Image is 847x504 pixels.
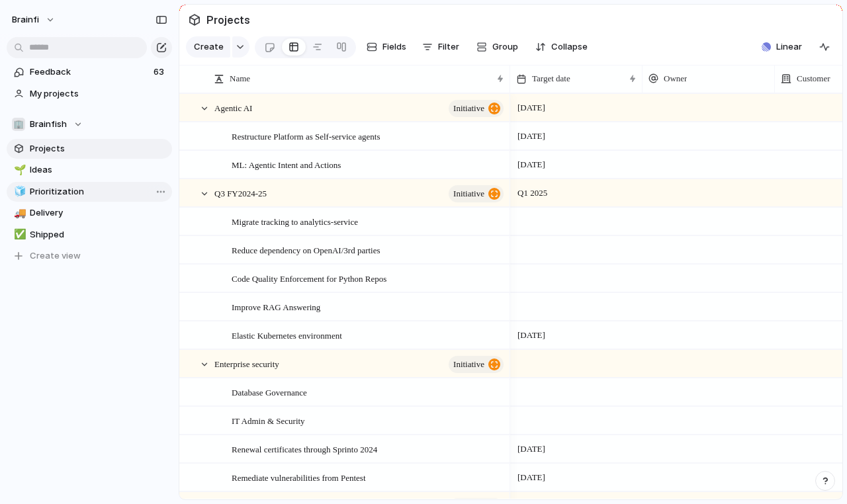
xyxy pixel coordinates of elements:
[232,441,377,456] span: Renewal certificates through Sprinto 2024
[30,87,167,101] span: My projects
[453,355,484,374] span: initiative
[12,206,25,220] button: 🚚
[30,163,167,177] span: Ideas
[12,118,25,131] div: 🏢
[232,299,320,314] span: Improve RAG Answering
[14,206,23,221] div: 🚚
[514,100,549,116] span: [DATE]
[7,225,172,245] a: ✅Shipped
[7,203,172,223] a: 🚚Delivery
[232,384,307,399] span: Database Governance
[12,13,39,26] span: brainfi
[7,84,172,104] a: My projects
[492,40,518,54] span: Group
[514,157,549,173] span: [DATE]
[449,185,504,202] button: initiative
[154,65,167,79] span: 63
[214,185,267,200] span: Q3 FY2024-25
[664,72,687,85] span: Owner
[514,185,551,201] span: Q1 2025
[532,72,570,85] span: Target date
[30,118,67,131] span: Brainfish
[232,157,341,172] span: ML: Agentic Intent and Actions
[232,470,366,485] span: Remediate vulnerabilities from Pentest
[7,182,172,202] a: 🧊Prioritization
[12,228,25,241] button: ✅
[194,40,224,54] span: Create
[449,356,504,373] button: initiative
[214,356,279,371] span: Enterprise security
[453,185,484,203] span: initiative
[30,185,167,198] span: Prioritization
[30,249,81,263] span: Create view
[7,62,172,82] a: Feedback63
[232,242,380,257] span: Reduce dependency on OpenAI/3rd parties
[530,36,593,58] button: Collapse
[12,185,25,198] button: 🧊
[756,37,807,57] button: Linear
[6,9,62,30] button: brainfi
[361,36,412,58] button: Fields
[453,99,484,118] span: initiative
[30,142,167,155] span: Projects
[14,227,23,242] div: ✅
[514,470,549,485] span: [DATE]
[7,114,172,134] button: 🏢Brainfish
[30,65,150,79] span: Feedback
[232,271,386,286] span: Code Quality Enforcement for Python Repos
[7,246,172,266] button: Create view
[204,8,253,32] span: Projects
[232,413,305,428] span: IT Admin & Security
[30,206,167,220] span: Delivery
[7,160,172,180] a: 🌱Ideas
[382,40,406,54] span: Fields
[514,441,549,457] span: [DATE]
[12,163,25,177] button: 🌱
[214,100,252,115] span: Agentic AI
[417,36,465,58] button: Filter
[514,327,549,343] span: [DATE]
[186,36,230,58] button: Create
[449,100,504,117] button: initiative
[232,214,358,229] span: Migrate tracking to analytics-service
[14,163,23,178] div: 🌱
[470,36,525,58] button: Group
[30,228,167,241] span: Shipped
[7,139,172,159] a: Projects
[776,40,802,54] span: Linear
[232,327,342,343] span: Elastic Kubernetes environment
[230,72,250,85] span: Name
[551,40,588,54] span: Collapse
[438,40,459,54] span: Filter
[514,128,549,144] span: [DATE]
[797,72,830,85] span: Customer
[14,184,23,199] div: 🧊
[232,128,380,144] span: Restructure Platform as Self-service agents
